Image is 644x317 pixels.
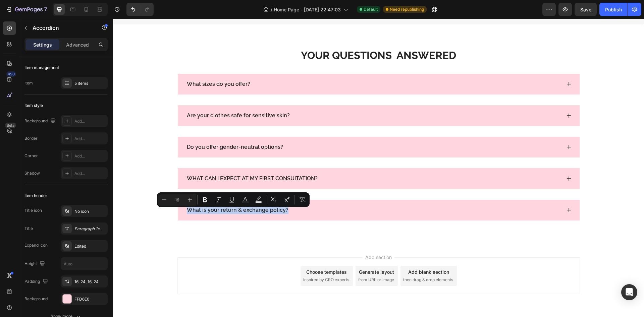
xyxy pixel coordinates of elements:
div: Beta [5,123,16,128]
span: inspired by CRO experts [190,258,236,264]
div: Title icon [24,207,42,213]
input: Auto [61,258,107,270]
div: Expand icon [24,242,48,248]
p: Accordion [33,24,90,32]
span: / [271,6,272,13]
div: Border [24,135,38,141]
div: Publish [605,6,622,13]
span: Home Page - [DATE] 22:47:03 [274,6,341,13]
div: Editor contextual toolbar [157,192,310,207]
span: from URL or image [245,258,281,264]
span: Default [364,6,378,12]
div: Paragraph 1* [74,226,106,232]
p: Advanced [66,41,89,48]
div: Edited [74,243,106,249]
span: Need republishing [390,6,424,12]
div: Item style [24,103,43,109]
div: Choose templates [193,250,234,257]
span: Save [580,7,591,12]
span: Add section [250,235,281,242]
div: Background [24,117,57,126]
div: Shadow [24,170,40,176]
button: Save [575,3,597,16]
p: 7 [44,5,47,13]
div: Open Intercom Messenger [621,284,637,300]
div: Height [24,259,46,268]
button: 7 [3,3,50,16]
div: 450 [6,71,16,77]
div: Background [24,296,48,302]
div: 5 items [74,80,106,86]
div: Title [24,226,33,232]
p: Settings [33,41,52,48]
div: Add blank section [295,250,336,257]
span: then drag & drop elements [290,258,340,264]
div: Padding [24,277,49,286]
div: Generate layout [246,250,281,257]
div: FFD6E0 [74,296,106,302]
div: Item management [24,65,59,71]
div: Undo/Redo [126,3,154,16]
div: No icon [74,208,106,214]
div: Add... [74,171,106,177]
div: 16, 24, 16, 24 [74,279,106,285]
div: Item [24,80,33,86]
div: Item header [24,193,47,199]
button: Publish [599,3,628,16]
iframe: Design area [113,19,644,317]
div: Corner [24,153,38,159]
div: Add... [74,153,106,159]
div: Add... [74,118,106,124]
div: Add... [74,136,106,142]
